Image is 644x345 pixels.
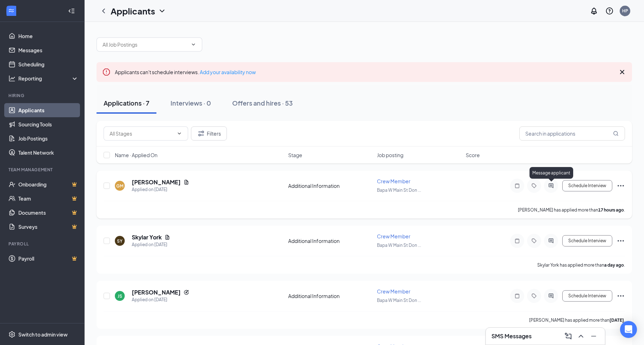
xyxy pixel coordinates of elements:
[158,7,166,15] svg: ChevronDown
[18,331,68,338] div: Switch to admin view
[132,296,189,303] div: Applied on [DATE]
[617,237,625,245] svg: Ellipses
[115,151,157,159] span: Name · Applied On
[177,131,182,136] svg: ChevronDown
[377,178,410,184] span: Crew Member
[197,129,205,138] svg: Filter
[530,293,538,299] svg: Tag
[18,117,79,131] a: Sourcing Tools
[547,183,555,189] svg: ActiveChat
[115,69,256,75] span: Applicants can't schedule interviews.
[18,177,79,191] a: OnboardingCrown
[377,243,421,248] span: Bapa W Main St Don ...
[232,99,293,107] div: Offers and hires · 53
[18,43,79,57] a: Messages
[118,293,122,299] div: JS
[171,99,211,107] div: Interviews · 0
[530,238,538,244] svg: Tag
[575,331,587,342] button: ChevronUp
[377,288,410,295] span: Crew Member
[577,332,585,340] svg: ChevronUp
[491,332,532,340] h3: SMS Messages
[18,75,79,82] div: Reporting
[609,317,624,323] b: [DATE]
[588,331,599,342] button: Minimize
[617,182,625,190] svg: Ellipses
[132,289,181,296] h5: [PERSON_NAME]
[184,290,189,295] svg: Reapply
[562,180,612,191] button: Schedule Interview
[513,183,521,189] svg: Note
[102,68,111,76] svg: Error
[613,131,619,136] svg: MagnifyingGlass
[537,262,625,268] p: Skylar York has applied more than .
[18,145,79,160] a: Talent Network
[8,331,16,338] svg: Settings
[513,238,521,244] svg: Note
[563,331,574,342] button: ComposeMessage
[132,186,189,193] div: Applied on [DATE]
[8,241,77,247] div: Payroll
[377,188,421,193] span: Bapa W Main St Don ...
[466,151,480,159] span: Score
[604,262,624,268] b: a day ago
[103,41,188,48] input: All Job Postings
[622,8,628,14] div: HP
[288,292,373,299] div: Additional Information
[200,69,256,75] a: Add your availability now
[8,93,77,99] div: Hiring
[104,99,149,107] div: Applications · 7
[605,7,614,15] svg: QuestionInfo
[68,7,75,14] svg: Collapse
[191,42,196,47] svg: ChevronDown
[288,182,373,189] div: Additional Information
[8,75,16,82] svg: Analysis
[377,151,403,159] span: Job posting
[562,290,612,302] button: Schedule Interview
[8,7,15,14] svg: WorkstreamLogo
[18,206,79,220] a: DocumentsCrown
[8,167,77,173] div: Team Management
[562,235,612,246] button: Schedule Interview
[564,332,572,340] svg: ComposeMessage
[620,321,637,338] div: Open Intercom Messenger
[18,29,79,43] a: Home
[18,220,79,234] a: SurveysCrown
[547,238,555,244] svg: ActiveChat
[18,131,79,145] a: Job Postings
[547,293,555,299] svg: ActiveChat
[288,151,302,159] span: Stage
[519,126,625,141] input: Search in applications
[111,5,155,17] h1: Applicants
[377,298,421,303] span: Bapa W Main St Don ...
[530,167,573,179] div: Message applicant
[529,317,625,323] p: [PERSON_NAME] has applied more than .
[590,7,598,15] svg: Notifications
[617,292,625,300] svg: Ellipses
[288,237,373,244] div: Additional Information
[132,178,181,186] h5: [PERSON_NAME]
[513,293,521,299] svg: Note
[117,238,123,244] div: SY
[618,68,626,76] svg: Cross
[99,7,108,15] svg: ChevronLeft
[518,207,625,213] p: [PERSON_NAME] has applied more than .
[132,241,170,248] div: Applied on [DATE]
[18,57,79,71] a: Scheduling
[165,234,170,240] svg: Document
[18,103,79,117] a: Applicants
[110,130,174,137] input: All Stages
[18,191,79,206] a: TeamCrown
[530,183,538,189] svg: Tag
[184,179,189,185] svg: Document
[116,183,123,189] div: GM
[377,233,410,239] span: Crew Member
[191,126,227,141] button: Filter Filters
[598,207,624,213] b: 17 hours ago
[132,233,162,241] h5: Skylar York
[18,251,79,266] a: PayrollCrown
[589,332,598,340] svg: Minimize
